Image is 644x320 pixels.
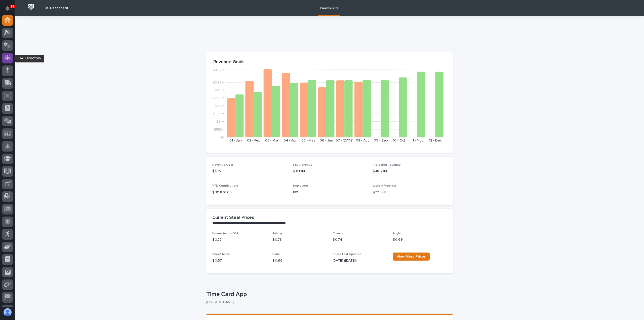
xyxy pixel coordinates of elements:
p: 180 [293,190,367,195]
text: 04 - Apr [284,139,297,142]
p: $22.37M [373,190,447,195]
tspan: $0 [220,136,224,139]
text: 07 - [DATE] [336,139,353,142]
p: Revenue Goals [213,59,446,65]
p: Time Card App [206,291,451,298]
p: $ 0.66 [272,258,327,263]
span: Angle [393,232,401,235]
span: Plate [272,253,280,256]
p: $47M [212,169,287,174]
p: 83 [11,5,14,8]
tspan: $550K [214,128,224,131]
p: $ 311,870.00 [212,190,287,195]
tspan: $2.75M [213,96,224,100]
span: Employees [293,184,309,187]
p: $ 0.78 [272,237,327,242]
h2: Current Steel Prices [212,215,254,221]
tspan: $1.65M [213,112,224,116]
text: 03 - Mar [265,139,278,142]
button: users-avatar [2,307,13,317]
span: YTD Contributions [212,184,239,187]
text: 05 - May [301,139,315,142]
p: $ 0.74 [333,237,387,242]
span: Prices Last Updated [333,253,361,256]
text: 10 - Oct [393,139,405,142]
p: $31.19M [293,169,367,174]
div: Notifications83 [6,6,13,14]
span: Work in Progress [373,184,397,187]
text: 02 - Feb [247,139,260,142]
text: 09 - Sep [374,139,388,142]
text: 06 - Jun [320,139,333,142]
span: Tubing [272,232,282,235]
span: YTD Revenue [293,163,312,166]
tspan: $3.85M [213,81,224,84]
tspan: $1.1M [216,120,224,123]
img: Workspace Logo [26,2,36,12]
span: Sheet Metal [212,253,230,256]
tspan: $3.3M [215,89,224,92]
p: $ 0.57 [212,258,266,263]
p: $ 0.77 [212,237,266,242]
h2: 01. Dashboard [45,6,68,10]
span: Beams (under 55#) [212,232,239,235]
text: 11 - Nov [411,139,423,142]
tspan: $4.77M [213,68,224,72]
p: $48.59M [373,169,447,174]
a: View More Prices [393,253,430,261]
p: $ 0.69 [393,237,447,242]
p: [PERSON_NAME] [206,300,449,304]
p: [DATE] ([DATE]) [333,258,387,263]
text: 12 - Dec [429,139,442,142]
text: 01 - Jan [229,139,242,142]
span: Channel [333,232,344,235]
span: Projected Revenue [373,163,401,166]
button: Notifications [2,3,13,14]
span: Revenue Goal [212,163,233,166]
span: View More Prices [397,255,426,258]
text: 08 - Aug [356,139,370,142]
tspan: $2.2M [215,104,224,108]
